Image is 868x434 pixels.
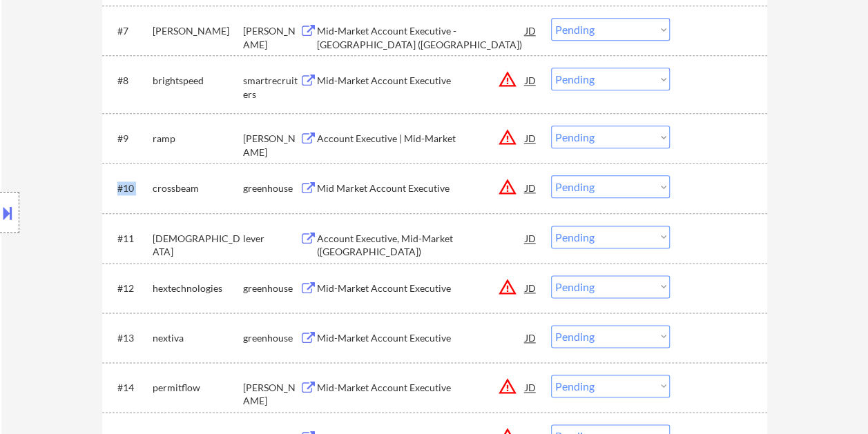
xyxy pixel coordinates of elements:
div: #8 [117,74,142,88]
button: warning_amber [498,377,517,396]
button: warning_amber [498,70,517,89]
div: JD [524,226,538,250]
div: Mid-Market Account Executive [317,74,525,88]
div: permitflow [153,381,243,395]
div: greenhouse [243,331,300,345]
div: JD [524,68,538,92]
div: [PERSON_NAME] [153,24,243,38]
div: Mid-Market Account Executive [317,282,525,295]
div: Account Executive | Mid-Market [317,132,525,146]
div: Mid Market Account Executive [317,181,525,195]
div: JD [524,325,538,350]
div: Mid-Market Account Executive [317,331,525,345]
div: lever [243,232,300,246]
div: #14 [117,381,142,395]
button: warning_amber [498,177,517,197]
div: [PERSON_NAME] [243,24,300,51]
div: Account Executive, Mid-Market ([GEOGRAPHIC_DATA]) [317,232,525,259]
div: brightspeed [153,74,243,88]
button: warning_amber [498,128,517,147]
button: warning_amber [498,277,517,297]
div: JD [524,275,538,300]
div: JD [524,175,538,200]
div: greenhouse [243,282,300,295]
div: smartrecruiters [243,74,300,101]
div: Mid-Market Account Executive [317,381,525,395]
div: Mid-Market Account Executive - [GEOGRAPHIC_DATA] ([GEOGRAPHIC_DATA]) [317,24,525,51]
div: JD [524,18,538,43]
div: JD [524,375,538,400]
div: JD [524,126,538,150]
div: [PERSON_NAME] [243,132,300,159]
div: greenhouse [243,181,300,195]
div: [PERSON_NAME] [243,381,300,408]
div: #7 [117,24,142,38]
